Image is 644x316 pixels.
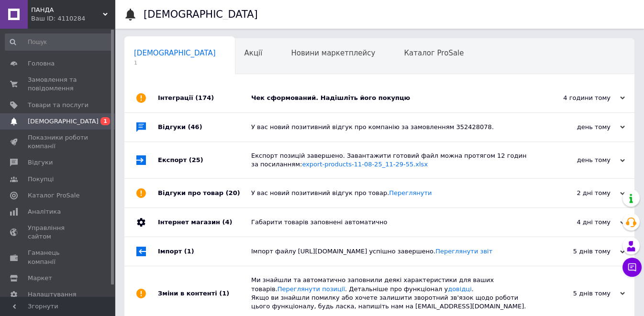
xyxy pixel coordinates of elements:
span: Товари та послуги [28,101,89,109]
span: Аналітика [28,207,61,216]
span: (1) [184,248,194,255]
div: У вас новий позитивний відгук про компанію за замовленням 352428078. [251,123,529,131]
span: (25) [189,156,203,163]
span: (174) [195,94,214,101]
span: ПАНДА [31,6,103,14]
span: Гаманець компанії [28,249,89,266]
a: export-products-11-08-25_11-29-55.xlsx [302,161,428,168]
div: Експорт [158,142,251,178]
div: Імпорт [158,237,251,266]
span: [DEMOGRAPHIC_DATA] [134,49,216,57]
input: Пошук [5,33,113,51]
div: 5 днів тому [529,247,625,256]
span: [DEMOGRAPHIC_DATA] [28,117,99,126]
h1: [DEMOGRAPHIC_DATA] [144,9,258,20]
span: Управління сайтом [28,224,89,241]
div: 5 днів тому [529,289,625,298]
span: Замовлення та повідомлення [28,76,89,93]
div: 4 дні тому [529,218,625,227]
span: 1 [100,117,110,125]
span: (20) [226,189,240,196]
div: день тому [529,123,625,131]
span: (46) [188,123,202,131]
span: Маркет [28,274,52,283]
div: 4 години тому [529,94,625,102]
span: Каталог ProSale [28,191,79,200]
div: Відгуки [158,113,251,142]
div: день тому [529,156,625,164]
div: Ваш ID: 4110284 [31,14,115,23]
div: Інтеграції [158,84,251,112]
span: Показники роботи компанії [28,133,89,151]
span: Акції [244,49,263,57]
span: Відгуки [28,158,53,167]
span: Головна [28,59,55,68]
div: Чек сформований. Надішліть його покупцю [251,94,529,102]
a: Переглянути позиції [278,285,345,293]
div: У вас новий позитивний відгук про товар. [251,189,529,197]
span: (1) [219,290,229,297]
a: Переглянути [389,189,432,196]
div: Відгуки про товар [158,179,251,207]
span: (4) [222,218,232,226]
div: Габарити товарів заповнені автоматично [251,218,529,227]
div: Експорт позицій завершено. Завантажити готовий файл можна протягом 12 годин за посиланням: [251,152,529,169]
span: Новини маркетплейсу [291,49,375,57]
span: Покупці [28,175,54,184]
a: довідці [448,285,472,293]
div: Імпорт файлу [URL][DOMAIN_NAME] успішно завершено. [251,247,529,256]
a: Переглянути звіт [435,248,492,255]
div: 2 дні тому [529,189,625,197]
span: 1 [134,59,216,66]
div: Ми знайшли та автоматично заповнили деякі характеристики для ваших товарів. . Детальніше про функ... [251,276,529,311]
button: Чат з покупцем [622,258,642,277]
span: Налаштування [28,290,77,299]
div: Інтернет магазин [158,208,251,237]
span: Каталог ProSale [404,49,464,57]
